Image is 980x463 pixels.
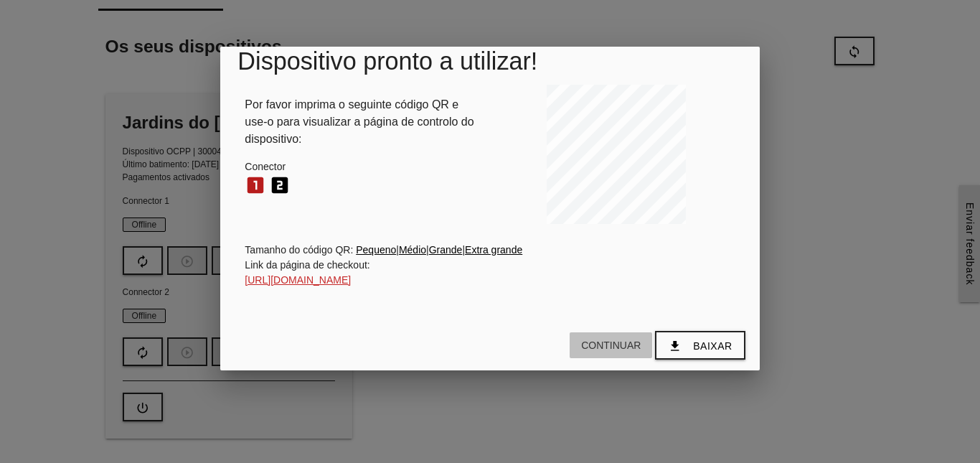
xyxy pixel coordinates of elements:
[245,174,266,196] i: looks_one
[269,174,291,196] i: looks_two
[237,48,742,75] h4: Dispositivo pronto a utilizar!
[245,161,286,172] span: Conector
[356,244,396,256] a: Pequeno
[245,243,735,258] div: | | |
[245,259,369,271] span: Link da página de checkout:
[693,340,732,352] span: Baixar
[245,96,483,148] p: Por favor imprima o seguinte código QR e use-o para visualizar a página de controlo do dispositivo:
[570,332,652,358] button: Continuar
[429,244,463,256] a: Grande
[655,331,745,360] button: Baixardownload
[245,274,351,286] a: [URL][DOMAIN_NAME]
[399,244,426,256] a: Médio
[668,332,682,360] i: download
[465,244,522,256] a: Extra grande
[245,244,353,256] span: Tamanho do código QR:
